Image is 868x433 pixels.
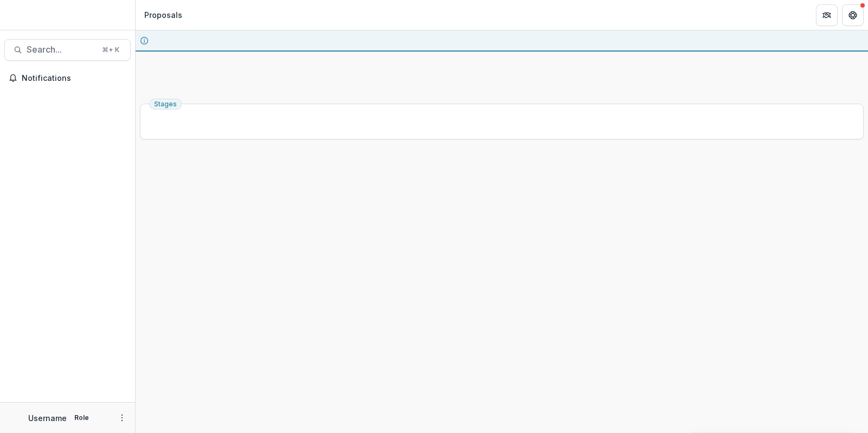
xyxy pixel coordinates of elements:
button: More [116,411,129,424]
nav: breadcrumb [140,7,187,23]
p: Role [71,413,92,423]
button: Get Help [842,4,864,26]
div: ⌘ + K [100,44,122,56]
span: Stages [154,100,177,108]
button: Partners [816,4,838,26]
span: Search... [27,44,95,55]
button: Search... [4,39,131,61]
button: Notifications [4,69,131,87]
span: Notifications [22,74,126,83]
div: Proposals [144,9,182,21]
p: Username [28,412,67,424]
